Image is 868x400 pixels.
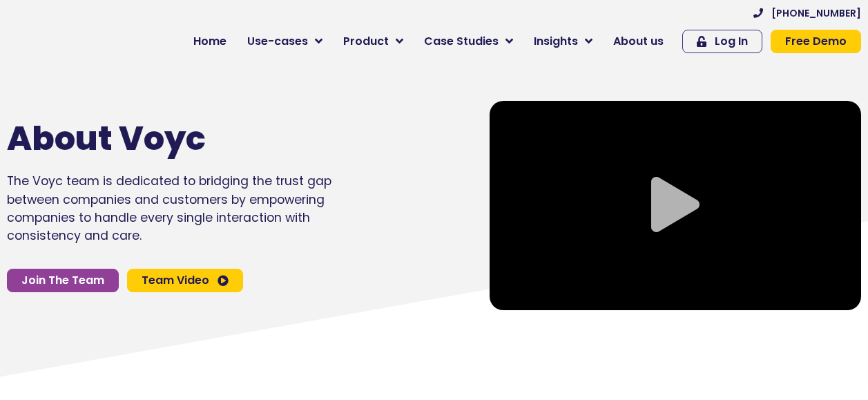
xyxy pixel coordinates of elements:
[603,28,674,55] a: About us
[7,269,119,292] a: Join The Team
[333,28,414,55] a: Product
[343,33,389,50] span: Product
[7,119,345,159] h1: About Voyc
[523,28,603,55] a: Insights
[7,172,386,245] p: The Voyc team is dedicated to bridging the trust gap between companies and customers by empowerin...
[247,33,308,50] span: Use-cases
[237,28,333,55] a: Use-cases
[127,269,243,292] a: Team Video
[753,8,861,18] a: [PHONE_NUMBER]
[682,30,762,53] a: Log In
[771,8,861,18] span: [PHONE_NUMBER]
[183,28,237,55] a: Home
[613,33,664,50] span: About us
[785,36,847,47] span: Free Demo
[142,275,209,286] span: Team Video
[414,28,523,55] a: Case Studies
[715,36,748,47] span: Log In
[21,275,104,286] span: Join The Team
[7,29,124,55] img: voyc-full-logo
[193,33,226,50] span: Home
[424,33,499,50] span: Case Studies
[534,33,578,50] span: Insights
[648,177,703,234] div: Video play button
[771,30,861,53] a: Free Demo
